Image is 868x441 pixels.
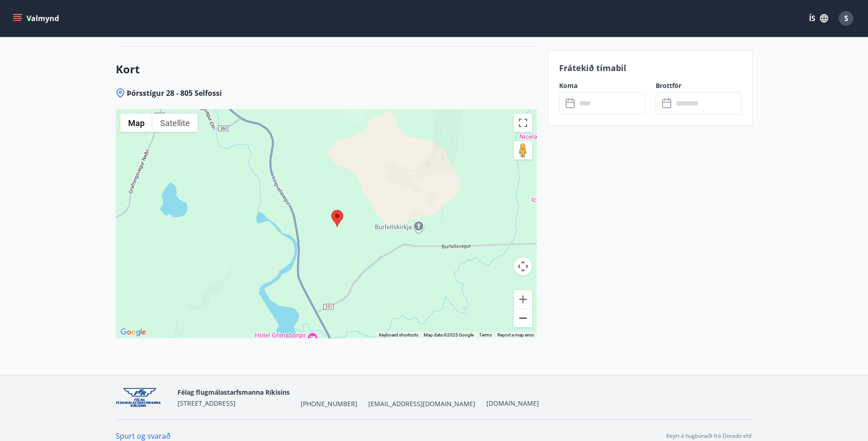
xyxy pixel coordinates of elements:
[666,432,753,440] p: Keyrt á hugbúnaði frá Dorado ehf.
[497,332,534,337] a: Report a map error
[118,326,148,338] a: Open this area in Google Maps (opens a new window)
[127,88,222,98] span: Þórsstígur 28 - 805 Selfossi
[514,114,532,132] button: Toggle fullscreen view
[120,114,152,132] button: Show street map
[368,399,475,408] span: [EMAIL_ADDRESS][DOMAIN_NAME]
[514,257,532,276] button: Map camera controls
[656,81,741,90] label: Brottför
[116,388,170,408] img: jpzx4QWYf4KKDRVudBx9Jb6iv5jAOT7IkiGygIXa.png
[11,10,63,27] button: menu
[379,332,418,338] button: Keyboard shortcuts
[559,62,741,74] p: Frátekið tímabil
[152,114,198,132] button: Show satellite imagery
[486,399,539,408] a: [DOMAIN_NAME]
[116,431,171,441] a: Spurt og svarað
[835,7,857,29] button: S
[301,399,357,408] span: [PHONE_NUMBER]
[118,326,148,338] img: Google
[424,332,474,337] span: Map data ©2025 Google
[178,388,290,397] span: Félag flugmálastarfsmanna Ríkisins
[514,309,532,327] button: Zoom out
[844,13,848,23] span: S
[514,141,532,160] button: Drag Pegman onto the map to open Street View
[804,10,833,27] button: ÍS
[514,290,532,309] button: Zoom in
[479,332,492,337] a: Terms (opens in new tab)
[116,61,537,77] h3: Kort
[559,81,645,90] label: Koma
[178,399,236,408] span: [STREET_ADDRESS]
